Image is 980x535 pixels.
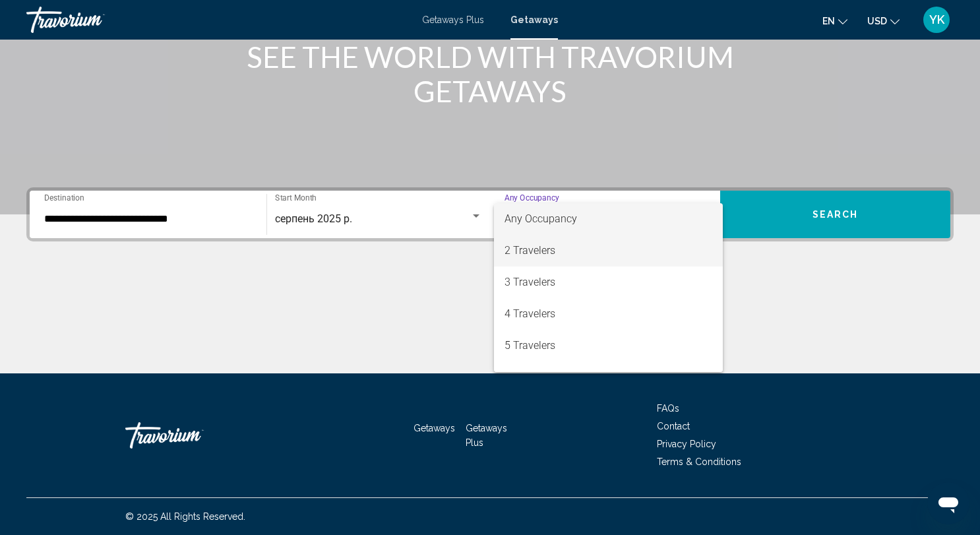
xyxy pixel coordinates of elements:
span: 2 Travelers [505,235,712,267]
span: Any Occupancy [505,212,577,225]
span: 3 Travelers [505,267,712,298]
span: 4 Travelers [505,298,712,330]
iframe: Кнопка запуска окна обмена сообщениями [927,482,969,524]
span: 5 Travelers [505,330,712,362]
span: 6 Travelers [505,362,712,393]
